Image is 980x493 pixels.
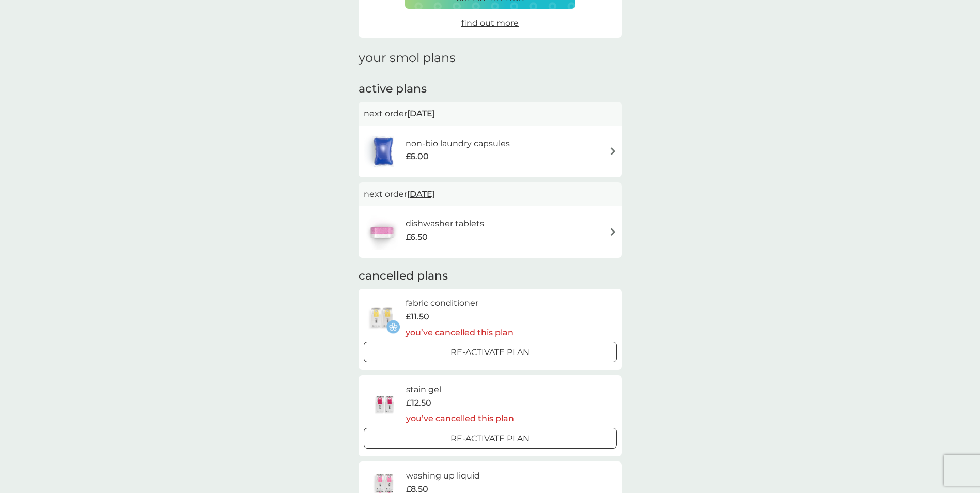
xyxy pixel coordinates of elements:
h6: fabric conditioner [406,297,514,310]
p: you’ve cancelled this plan [406,412,514,425]
p: Re-activate Plan [450,346,530,359]
h6: washing up liquid [406,469,514,483]
h1: your smol plans [359,51,622,66]
p: Re-activate Plan [450,432,530,445]
p: you’ve cancelled this plan [406,326,514,340]
h6: stain gel [406,383,514,396]
img: dishwasher tablets [364,214,400,250]
span: find out more [461,18,519,28]
img: arrow right [609,147,617,155]
button: Re-activate Plan [364,342,617,362]
h6: non-bio laundry capsules [406,137,510,150]
h2: cancelled plans [359,268,622,284]
button: Re-activate Plan [364,428,617,449]
a: find out more [461,17,519,30]
h2: active plans [359,81,622,97]
span: [DATE] [407,103,435,124]
span: £6.00 [406,150,429,163]
p: next order [364,107,617,120]
span: [DATE] [407,184,435,204]
span: £6.50 [406,230,428,244]
img: stain gel [364,386,406,422]
span: £12.50 [406,396,431,410]
img: fabric conditioner [364,300,400,336]
span: £11.50 [406,310,429,323]
h6: dishwasher tablets [406,217,484,230]
img: arrow right [609,228,617,236]
p: next order [364,188,617,201]
img: non-bio laundry capsules [364,133,403,170]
